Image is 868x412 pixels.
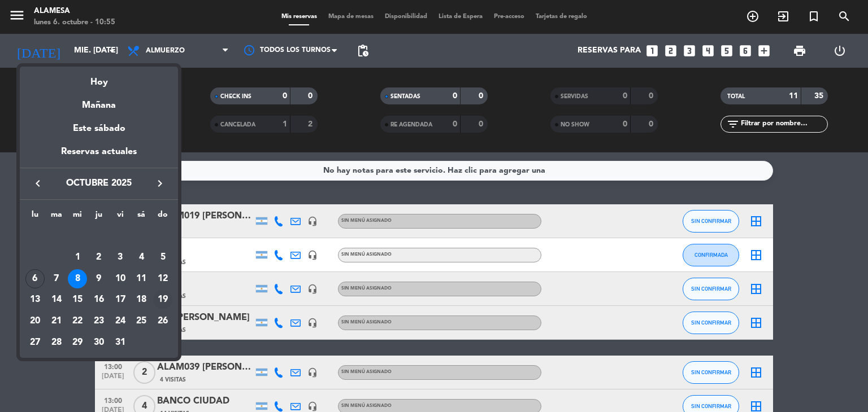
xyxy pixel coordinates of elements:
[110,268,131,290] td: 10 de octubre de 2025
[67,247,88,268] td: 1 de octubre de 2025
[89,333,108,352] div: 30
[28,176,48,191] button: keyboard_arrow_left
[132,312,151,331] div: 25
[25,269,45,288] div: 6
[110,310,131,332] td: 24 de octubre de 2025
[110,332,131,353] td: 31 de octubre de 2025
[110,208,131,226] th: viernes
[67,208,88,226] th: miércoles
[110,289,131,310] td: 17 de octubre de 2025
[46,289,67,310] td: 14 de octubre de 2025
[131,310,153,332] td: 25 de octubre de 2025
[46,208,67,226] th: martes
[111,312,130,331] div: 24
[88,332,110,353] td: 30 de octubre de 2025
[68,269,87,288] div: 8
[153,312,172,331] div: 26
[67,310,88,332] td: 22 de octubre de 2025
[131,268,153,290] td: 11 de octubre de 2025
[132,269,151,288] div: 11
[89,248,108,267] div: 2
[111,248,130,267] div: 3
[68,290,87,309] div: 15
[131,289,153,310] td: 18 de octubre de 2025
[152,208,173,226] th: domingo
[153,248,172,267] div: 5
[131,208,153,226] th: sábado
[152,289,173,310] td: 19 de octubre de 2025
[24,225,173,247] td: OCT.
[46,310,67,332] td: 21 de octubre de 2025
[88,208,110,226] th: jueves
[24,310,46,332] td: 20 de octubre de 2025
[24,268,46,290] td: 6 de octubre de 2025
[46,332,67,353] td: 28 de octubre de 2025
[46,268,67,290] td: 7 de octubre de 2025
[25,312,45,331] div: 20
[89,312,108,331] div: 23
[20,90,178,113] div: Mañana
[150,176,170,191] button: keyboard_arrow_right
[48,176,150,191] span: octubre 2025
[89,290,108,309] div: 16
[47,333,66,352] div: 28
[88,289,110,310] td: 16 de octubre de 2025
[153,290,172,309] div: 19
[152,268,173,290] td: 12 de octubre de 2025
[153,269,172,288] div: 12
[20,67,178,90] div: Hoy
[111,290,130,309] div: 17
[67,332,88,353] td: 29 de octubre de 2025
[67,268,88,290] td: 8 de octubre de 2025
[132,290,151,309] div: 18
[88,247,110,268] td: 2 de octubre de 2025
[88,268,110,290] td: 9 de octubre de 2025
[25,333,45,352] div: 27
[153,177,167,190] i: keyboard_arrow_right
[152,310,173,332] td: 26 de octubre de 2025
[47,312,66,331] div: 21
[47,269,66,288] div: 7
[132,248,151,267] div: 4
[68,312,87,331] div: 22
[20,113,178,144] div: Este sábado
[68,333,87,352] div: 29
[20,144,178,168] div: Reservas actuales
[68,248,87,267] div: 1
[25,290,45,309] div: 13
[67,289,88,310] td: 15 de octubre de 2025
[24,289,46,310] td: 13 de octubre de 2025
[152,247,173,268] td: 5 de octubre de 2025
[89,269,108,288] div: 9
[110,247,131,268] td: 3 de octubre de 2025
[111,333,130,352] div: 31
[31,177,45,190] i: keyboard_arrow_left
[88,310,110,332] td: 23 de octubre de 2025
[24,208,46,226] th: lunes
[47,290,66,309] div: 14
[24,332,46,353] td: 27 de octubre de 2025
[111,269,130,288] div: 10
[131,247,153,268] td: 4 de octubre de 2025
